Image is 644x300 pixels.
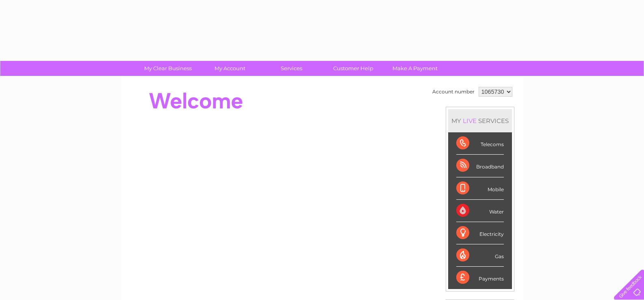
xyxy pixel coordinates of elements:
[134,61,202,76] a: My Clear Business
[456,155,504,177] div: Broadband
[456,132,504,155] div: Telecoms
[320,61,387,76] a: Customer Help
[456,267,504,289] div: Payments
[461,117,478,125] div: LIVE
[456,177,504,200] div: Mobile
[456,222,504,244] div: Electricity
[430,85,477,99] td: Account number
[448,109,512,132] div: MY SERVICES
[456,200,504,222] div: Water
[456,244,504,267] div: Gas
[382,61,449,76] a: Make A Payment
[196,61,263,76] a: My Account
[258,61,325,76] a: Services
